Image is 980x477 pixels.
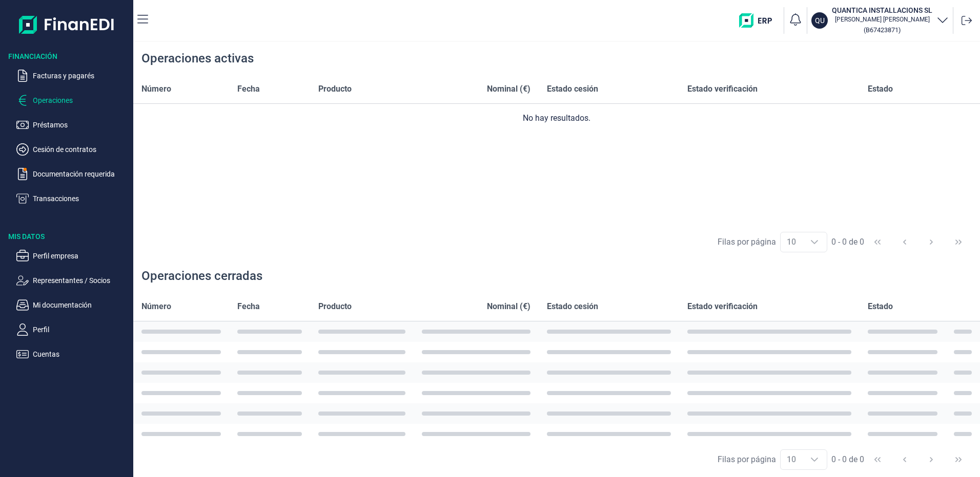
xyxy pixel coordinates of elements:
[815,15,825,26] p: QU
[919,447,944,472] button: Next Page
[318,83,352,95] span: Producto
[141,268,262,284] div: Operaciones cerradas
[487,83,530,95] span: Nominal (€)
[865,447,890,472] button: First Page
[718,236,776,248] div: Filas por página
[237,83,260,95] span: Fecha
[33,348,129,360] p: Cuentas
[33,94,129,106] p: Operaciones
[892,230,917,254] button: Previous Page
[237,300,260,313] span: Fecha
[33,168,129,180] p: Documentación requerida
[16,94,129,106] button: Operaciones
[865,230,890,254] button: First Page
[141,83,171,95] span: Número
[141,50,254,67] div: Operaciones activas
[739,13,780,28] img: erp
[831,456,864,464] span: 0 - 0 de 0
[16,348,129,360] button: Cuentas
[318,300,352,313] span: Producto
[946,230,971,254] button: Last Page
[16,299,129,311] button: Mi documentación
[687,300,758,313] span: Estado verificación
[802,232,827,252] div: Choose
[33,70,129,82] p: Facturas y pagarés
[33,119,129,131] p: Préstamos
[16,250,129,262] button: Perfil empresa
[33,299,129,311] p: Mi documentación
[16,323,129,336] button: Perfil
[687,83,758,95] span: Estado verificación
[141,112,972,124] div: No hay resultados.
[892,447,917,472] button: Previous Page
[16,70,129,82] button: Facturas y pagarés
[802,450,827,469] div: Choose
[868,300,893,313] span: Estado
[33,192,129,205] p: Transacciones
[832,15,932,24] p: [PERSON_NAME] [PERSON_NAME]
[811,5,949,36] button: QUQUANTICA INSTALLACIONS SL[PERSON_NAME] [PERSON_NAME](B67423871)
[919,230,944,254] button: Next Page
[16,192,129,205] button: Transacciones
[33,274,129,287] p: Representantes / Socios
[547,83,598,95] span: Estado cesión
[487,300,530,313] span: Nominal (€)
[868,83,893,95] span: Estado
[946,447,971,472] button: Last Page
[16,119,129,131] button: Préstamos
[16,168,129,180] button: Documentación requerida
[141,300,171,313] span: Número
[33,143,129,156] p: Cesión de contratos
[16,274,129,287] button: Representantes / Socios
[718,453,776,466] div: Filas por página
[33,250,129,262] p: Perfil empresa
[19,8,115,41] img: Logo de aplicación
[832,5,932,15] h3: QUANTICA INSTALLACIONS SL
[547,300,598,313] span: Estado cesión
[864,26,901,34] small: Copiar cif
[831,238,864,246] span: 0 - 0 de 0
[16,143,129,156] button: Cesión de contratos
[33,323,129,336] p: Perfil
